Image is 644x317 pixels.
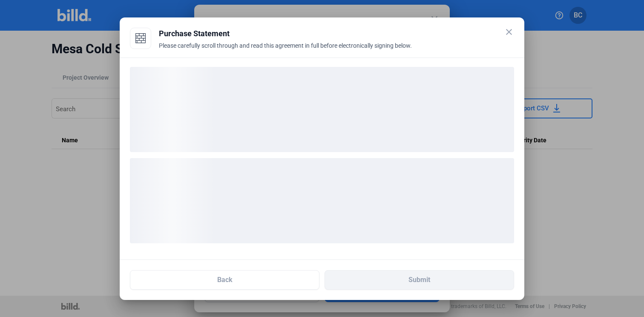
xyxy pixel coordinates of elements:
[159,41,514,60] div: Please carefully scroll through and read this agreement in full before electronically signing below.
[159,28,514,40] div: Purchase Statement
[130,158,514,243] div: loading
[130,270,319,290] button: Back
[130,67,514,152] div: loading
[325,270,514,290] button: Submit
[504,27,514,37] mat-icon: close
